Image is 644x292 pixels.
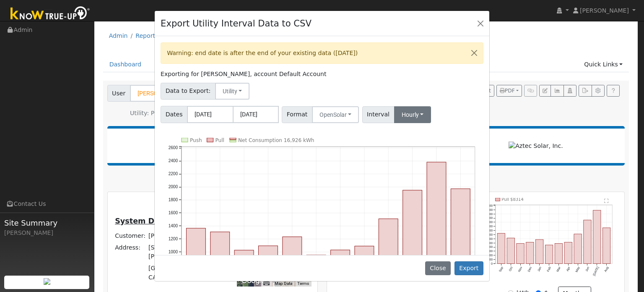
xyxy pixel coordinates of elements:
[169,171,178,176] text: 2200
[465,43,483,63] button: Close
[394,106,431,123] button: Hourly
[169,158,178,163] text: 2400
[282,106,312,123] span: Format
[215,83,250,100] button: Utility
[161,70,326,79] label: Exporting for [PERSON_NAME], account Default Account
[169,210,178,215] text: 1600
[312,106,359,123] button: OpenSolar
[475,17,486,29] button: Close
[169,146,178,150] text: 2600
[169,224,178,228] text: 1400
[169,184,178,189] text: 2000
[169,250,178,254] text: 1000
[161,42,483,64] div: Warning: end date is after the end of your existing data ([DATE])
[161,106,187,123] span: Dates
[169,197,178,202] text: 1800
[169,237,178,241] text: 1200
[425,261,451,276] button: Close
[161,17,312,30] h4: Export Utility Interval Data to CSV
[362,106,395,123] span: Interval
[216,137,224,143] text: Pull
[454,261,483,276] button: Export
[238,137,314,143] text: Net Consumption 16,926 kWh
[190,137,202,143] text: Push
[161,83,216,100] span: Data to Export:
